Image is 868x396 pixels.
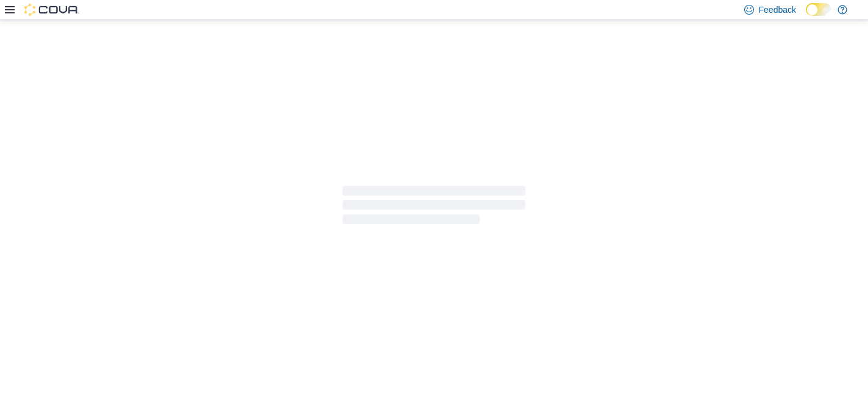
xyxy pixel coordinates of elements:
[806,3,831,16] input: Dark Mode
[24,4,79,16] img: Cova
[759,4,796,16] span: Feedback
[806,16,806,16] span: Dark Mode
[343,188,525,227] span: Loading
